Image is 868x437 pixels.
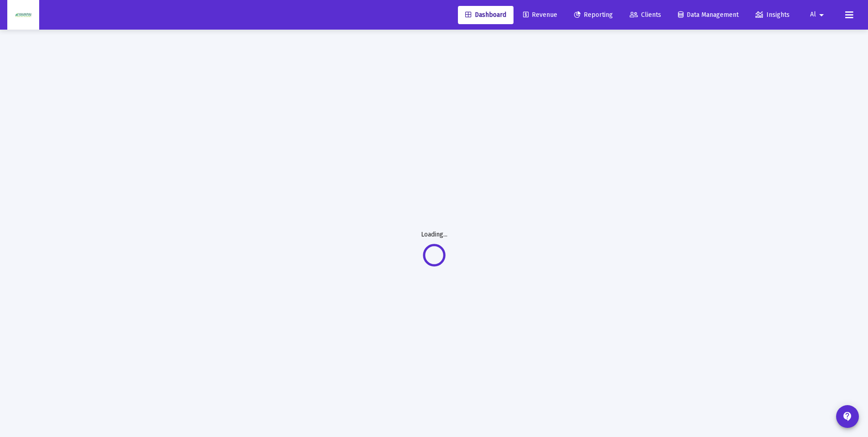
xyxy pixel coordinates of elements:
span: Data Management [678,11,739,19]
a: Reporting [567,6,620,24]
span: Revenue [523,11,557,19]
span: Clients [630,11,661,19]
button: Al [799,5,838,24]
img: Dashboard [14,6,32,24]
span: Dashboard [465,11,506,19]
span: Reporting [574,11,613,19]
a: Insights [748,6,797,24]
span: Insights [755,11,790,19]
mat-icon: contact_support [842,411,853,422]
a: Revenue [516,6,565,24]
a: Clients [622,6,668,24]
a: Data Management [671,6,746,24]
span: Al [810,11,816,19]
a: Dashboard [458,6,514,24]
mat-icon: arrow_drop_down [816,6,827,24]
